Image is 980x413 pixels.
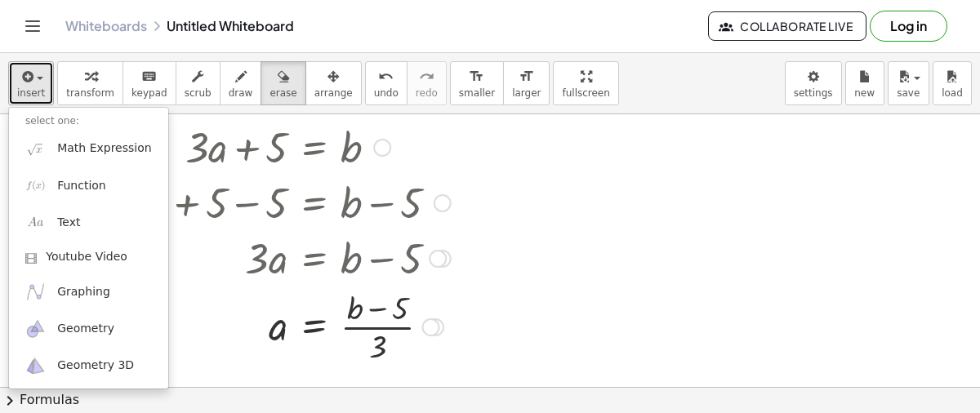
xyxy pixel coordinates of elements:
span: fullscreen [562,87,609,99]
a: Function [9,167,168,204]
button: settings [785,61,842,105]
span: Youtube Video [46,249,127,265]
span: draw [229,87,253,99]
span: Geometry 3D [57,357,134,374]
button: Log in [870,11,947,42]
button: transform [57,61,123,105]
span: scrub [185,87,212,99]
img: ggb-graphing.svg [25,282,46,302]
span: transform [66,87,114,99]
a: Graphing [9,273,168,310]
button: keyboardkeypad [122,61,176,105]
span: load [942,87,963,99]
i: redo [419,67,434,87]
button: redoredo [407,61,447,105]
span: keypad [131,87,167,99]
img: sqrt_x.png [25,139,46,159]
span: Graphing [57,284,110,300]
button: Toggle navigation [20,13,46,39]
button: fullscreen [553,61,618,105]
button: format_sizelarger [503,61,550,105]
button: erase [261,61,305,105]
img: f_x.png [25,175,46,196]
button: save [888,61,929,105]
button: new [845,61,884,105]
span: insert [17,87,45,99]
button: Collaborate Live [708,11,866,41]
button: format_sizesmaller [450,61,504,105]
i: keyboard [141,67,157,87]
a: Whiteboards [65,18,147,34]
button: scrub [176,61,220,105]
a: Youtube Video [9,241,168,273]
span: Geometry [57,321,114,337]
button: arrange [305,61,362,105]
i: format_size [469,67,484,87]
li: select one: [9,112,168,131]
img: ggb-geometry.svg [25,318,46,339]
span: larger [512,87,541,99]
span: arrange [314,87,353,99]
i: undo [378,67,394,87]
span: save [897,87,920,99]
img: Aa.png [25,212,46,233]
a: Geometry 3D [9,348,168,384]
span: Function [57,178,106,194]
button: insert [8,61,54,105]
a: Math Expression [9,131,168,167]
span: Collaborate Live [722,19,853,33]
span: new [854,87,875,99]
span: undo [374,87,399,99]
button: draw [220,61,262,105]
span: erase [269,87,296,99]
img: ggb-3d.svg [25,356,46,376]
span: redo [416,87,438,99]
a: Geometry [9,310,168,347]
span: settings [794,87,833,99]
button: undoundo [365,61,408,105]
a: Text [9,204,168,241]
span: Text [57,215,80,231]
i: format_size [519,67,534,87]
span: smaller [459,87,495,99]
span: Math Expression [57,140,151,157]
button: load [933,61,972,105]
